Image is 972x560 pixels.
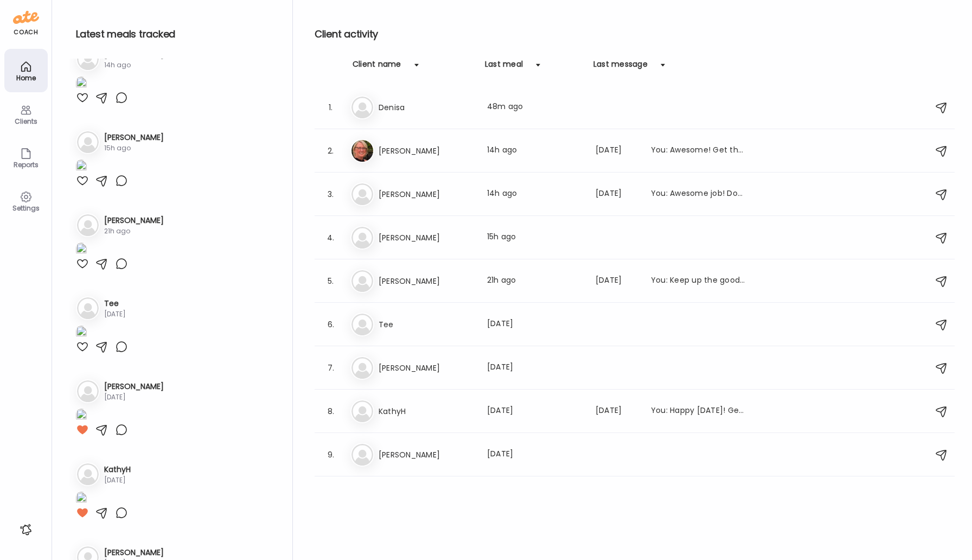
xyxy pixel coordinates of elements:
[315,26,955,42] h2: Client activity
[596,144,638,157] div: [DATE]
[487,361,583,374] div: [DATE]
[596,405,638,418] div: [DATE]
[7,74,46,81] div: Home
[104,298,126,309] h3: Tee
[351,270,373,292] img: bg-avatar-default.svg
[379,144,474,157] h3: [PERSON_NAME]
[379,361,474,374] h3: [PERSON_NAME]
[379,318,474,331] h3: Tee
[76,409,87,423] img: images%2FbvRX2pFCROQWHeSoHPTPPVxD9x42%2FKOP5GkOwDilsdxUa0l9r%2FspuM15nrXnsz6gX6PXum_1080
[487,318,583,331] div: [DATE]
[651,188,746,201] div: You: Awesome job! Don't forget to add in sleep and water intake! Keep up the good work!
[76,243,87,257] img: images%2FTWbYycbN6VXame8qbTiqIxs9Hvy2%2FinzfqwP6mPJVteXGj34o%2F7Fq3Som2QoYND4fWvjBB_1080
[351,140,373,162] img: avatars%2FahVa21GNcOZO3PHXEF6GyZFFpym1
[351,357,373,379] img: bg-avatar-default.svg
[76,326,87,340] img: images%2Foo7fuxIcn3dbckGTSfsqpZasXtv1%2FnAqZzKyXElY4UFFkkAxd%2FseXMM2FFyjyMUon9quQL_1080
[651,144,746,157] div: You: Awesome! Get that sleep in for [DATE] and [DATE], you're doing great!
[76,77,87,91] img: images%2FCVHIpVfqQGSvEEy3eBAt9lLqbdp1%2FuFakR6Fr5z6ct0s0llLw%2FidQVnJXXC3MvTwx2B6ku_1080
[596,275,638,288] div: [DATE]
[487,101,583,114] div: 48m ago
[104,226,164,236] div: 21h ago
[324,144,337,157] div: 2.
[351,227,373,249] img: bg-avatar-default.svg
[104,60,164,70] div: 14h ago
[379,275,474,288] h3: [PERSON_NAME]
[351,400,373,422] img: bg-avatar-default.svg
[487,405,583,418] div: [DATE]
[487,231,583,244] div: 15h ago
[379,231,474,244] h3: [PERSON_NAME]
[76,160,87,174] img: images%2FMmnsg9FMMIdfUg6NitmvFa1XKOJ3%2F5gqcukbrlhl8ZUKhsg7Z%2Ft876ATjDmpLRwxm22win_1080
[379,101,474,114] h3: Denisa
[324,405,337,418] div: 8.
[487,144,583,157] div: 14h ago
[104,132,164,143] h3: [PERSON_NAME]
[351,97,373,118] img: bg-avatar-default.svg
[485,59,523,76] div: Last meal
[651,405,746,418] div: You: Happy [DATE]! Get that food/water/sleep in from the past few days [DATE]! Enjoy your weekend!
[76,26,275,42] h2: Latest meals tracked
[324,101,337,114] div: 1.
[379,188,474,201] h3: [PERSON_NAME]
[104,464,131,475] h3: KathyH
[324,448,337,461] div: 9.
[596,188,638,201] div: [DATE]
[324,361,337,374] div: 7.
[7,118,46,125] div: Clients
[324,188,337,201] div: 3.
[77,131,99,153] img: bg-avatar-default.svg
[7,161,46,168] div: Reports
[77,297,99,319] img: bg-avatar-default.svg
[487,275,583,288] div: 21h ago
[77,48,99,70] img: bg-avatar-default.svg
[104,392,164,402] div: [DATE]
[487,188,583,201] div: 14h ago
[104,143,164,153] div: 15h ago
[77,380,99,402] img: bg-avatar-default.svg
[351,314,373,335] img: bg-avatar-default.svg
[77,214,99,236] img: bg-avatar-default.svg
[651,275,746,288] div: You: Keep up the good work! Get that food in!
[324,231,337,244] div: 4.
[593,59,648,76] div: Last message
[487,448,583,461] div: [DATE]
[324,275,337,288] div: 5.
[353,59,401,76] div: Client name
[379,405,474,418] h3: KathyH
[77,463,99,485] img: bg-avatar-default.svg
[76,492,87,506] img: images%2FMTny8fGZ1zOH0uuf6Y6gitpLC3h1%2FrNcUfoVqlnXPLaBKmHH3%2FwOyZcYf7xTM8D7QwqsMO_1080
[13,9,39,26] img: ate
[324,318,337,331] div: 6.
[7,205,46,212] div: Settings
[379,448,474,461] h3: [PERSON_NAME]
[104,475,131,485] div: [DATE]
[351,444,373,466] img: bg-avatar-default.svg
[104,547,164,558] h3: [PERSON_NAME]
[104,381,164,392] h3: [PERSON_NAME]
[351,183,373,205] img: bg-avatar-default.svg
[104,309,126,319] div: [DATE]
[14,28,38,37] div: coach
[104,215,164,226] h3: [PERSON_NAME]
